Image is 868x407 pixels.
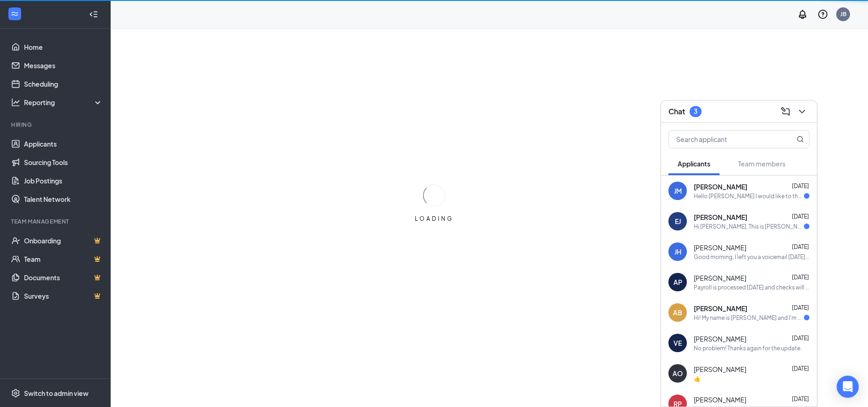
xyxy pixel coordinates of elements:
[24,98,103,107] div: Reporting
[738,159,785,168] span: Team members
[780,106,791,117] svg: ComposeMessage
[24,75,103,93] a: Scheduling
[11,218,101,225] div: Team Management
[694,334,746,343] span: [PERSON_NAME]
[24,287,103,305] a: SurveysCrown
[817,9,828,20] svg: QuestionInfo
[840,10,846,18] div: JB
[694,223,804,230] div: Hi [PERSON_NAME], This is [PERSON_NAME]. I'm looking forward to becoming a [PERSON_NAME] ace team...
[694,283,809,291] div: Payroll is processed [DATE] and checks will be ready [DATE] around 10am.
[11,121,101,129] div: Hiring
[89,10,98,19] svg: Collapse
[668,106,685,117] h3: Chat
[24,135,103,153] a: Applicants
[797,106,808,117] svg: ChevronDown
[669,130,778,148] input: Search applicant
[792,335,809,342] span: [DATE]
[674,186,682,195] div: JM
[411,215,457,223] div: LOADING
[694,107,697,115] div: 3
[694,304,747,313] span: [PERSON_NAME]
[694,182,747,191] span: [PERSON_NAME]
[24,268,103,287] a: DocumentsCrown
[792,304,809,311] span: [DATE]
[24,250,103,268] a: TeamCrown
[792,243,809,250] span: [DATE]
[24,38,103,56] a: Home
[792,183,809,189] span: [DATE]
[694,243,746,252] span: [PERSON_NAME]
[694,344,802,352] div: No problem! Thanks again for the update.
[694,375,701,383] div: 👍
[24,389,89,398] div: Switch to admin view
[694,365,746,374] span: [PERSON_NAME]
[694,395,746,404] span: [PERSON_NAME]
[24,171,103,190] a: Job Postings
[675,217,681,226] div: EJ
[673,338,682,348] div: VE
[694,212,747,222] span: [PERSON_NAME]
[24,231,103,250] a: OnboardingCrown
[778,104,793,119] button: ComposeMessage
[24,153,103,171] a: Sourcing Tools
[694,253,809,261] div: Good morning, I left you a voicemail [DATE] afternoon. Could you please give me a call back if yo...
[674,247,681,256] div: JH
[797,136,804,143] svg: MagnifyingGlass
[678,159,710,168] span: Applicants
[673,369,683,378] div: AO
[10,9,19,18] svg: WorkstreamLogo
[11,98,20,107] svg: Analysis
[795,104,809,119] button: ChevronDown
[837,376,859,398] div: Open Intercom Messenger
[694,192,804,200] div: Hello [PERSON_NAME] I would like to thank you for giving me the opportunity to work at your estab...
[694,273,746,283] span: [PERSON_NAME]
[792,213,809,220] span: [DATE]
[11,389,20,398] svg: Settings
[673,277,682,287] div: AP
[792,395,809,402] span: [DATE]
[24,56,103,75] a: Messages
[24,190,103,208] a: Talent Network
[792,274,809,281] span: [DATE]
[797,9,808,20] svg: Notifications
[694,314,804,322] div: Hi! My name is [PERSON_NAME] and I'm a [DEMOGRAPHIC_DATA] UCI student. My most recent retail expe...
[673,308,682,317] div: AB
[792,365,809,372] span: [DATE]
